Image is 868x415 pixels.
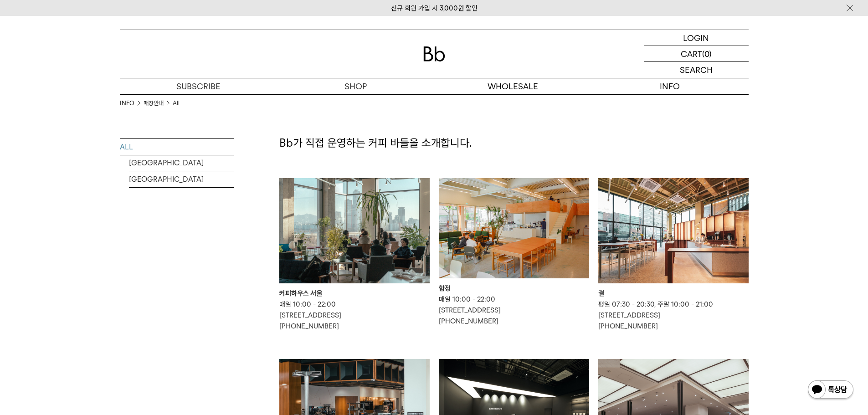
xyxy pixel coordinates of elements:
a: All [173,99,180,108]
a: 신규 회원 가입 시 3,000원 할인 [391,4,478,12]
a: SUBSCRIBE [120,78,277,94]
img: 결 [598,178,749,283]
a: 결 결 평일 07:30 - 20:30, 주말 10:00 - 21:00[STREET_ADDRESS][PHONE_NUMBER] [598,178,749,332]
a: LOGIN [644,30,749,46]
p: 매일 10:00 - 22:00 [STREET_ADDRESS] [PHONE_NUMBER] [279,299,430,332]
p: Bb가 직접 운영하는 커피 바들을 소개합니다. [279,135,749,151]
p: (0) [702,46,712,61]
a: [GEOGRAPHIC_DATA] [129,171,234,187]
a: CART (0) [644,46,749,62]
p: LOGIN [683,30,709,46]
p: INFO [591,78,749,94]
div: 결 [598,288,749,299]
p: WHOLESALE [434,78,591,94]
div: 커피하우스 서울 [279,288,430,299]
a: 매장안내 [144,99,164,108]
div: 합정 [439,283,589,294]
p: CART [681,46,702,61]
li: INFO [120,99,144,108]
img: 합정 [439,178,589,278]
img: 로고 [423,46,445,61]
a: 합정 합정 매일 10:00 - 22:00[STREET_ADDRESS][PHONE_NUMBER] [439,178,589,327]
img: 카카오톡 채널 1:1 채팅 버튼 [807,379,854,401]
a: 커피하우스 서울 커피하우스 서울 매일 10:00 - 22:00[STREET_ADDRESS][PHONE_NUMBER] [279,178,430,332]
a: ALL [120,139,234,155]
p: SEARCH [680,62,713,78]
a: SHOP [277,78,434,94]
img: 커피하우스 서울 [279,178,430,283]
p: 평일 07:30 - 20:30, 주말 10:00 - 21:00 [STREET_ADDRESS] [PHONE_NUMBER] [598,299,749,332]
p: 매일 10:00 - 22:00 [STREET_ADDRESS] [PHONE_NUMBER] [439,294,589,327]
a: [GEOGRAPHIC_DATA] [129,155,234,171]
